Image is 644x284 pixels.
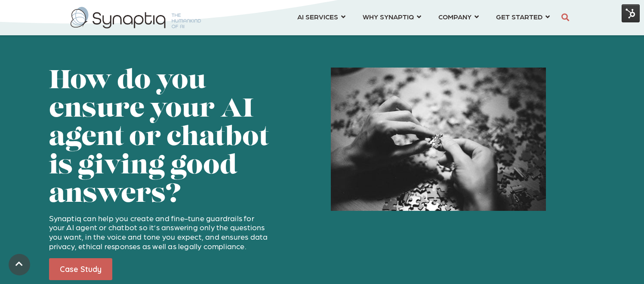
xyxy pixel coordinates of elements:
a: AI SERVICES [297,9,345,25]
a: WHY SYNAPTIQ [363,9,421,25]
a: GET STARTED [496,9,550,25]
img: Chatbot---holding-puzzle-piece-highres [331,68,546,211]
a: COMPANY [438,9,479,25]
img: synaptiq logo-2 [71,7,201,28]
nav: menu [289,2,558,33]
span: COMPANY [438,11,471,22]
span: Synaptiq can help you create and fine-tune guardrails for your AI agent or chatbot so it’s answer... [49,213,268,250]
span: How do you ensure your AI agent or chatbot is giving good answers? [49,69,269,208]
span: AI SERVICES [297,11,338,22]
span: WHY SYNAPTIQ [363,11,414,22]
iframe: Embedded CTA [121,258,211,280]
span: GET STARTED [496,11,542,22]
img: HubSpot Tools Menu Toggle [622,4,640,22]
a: Case Study [49,258,112,280]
